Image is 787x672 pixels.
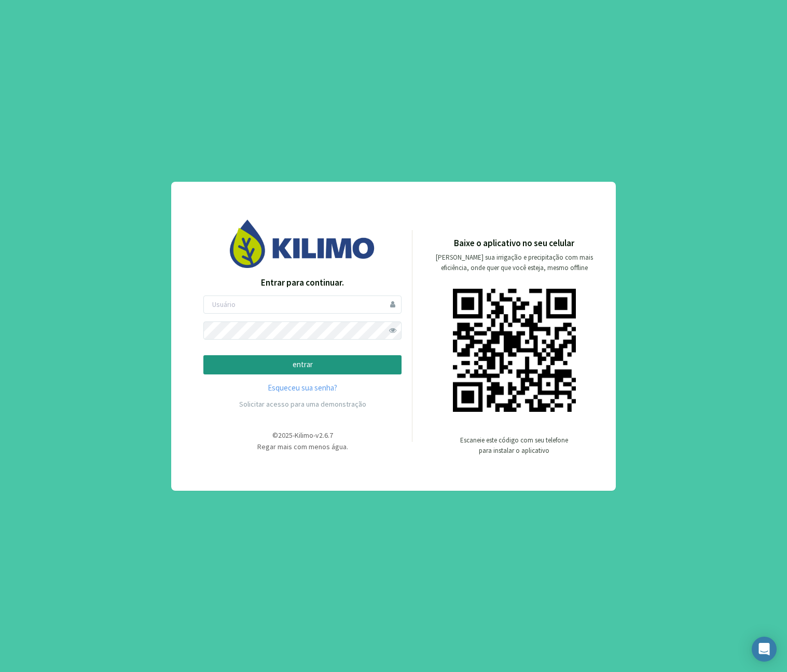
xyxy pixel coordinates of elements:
div: Open Intercom Messenger [752,637,777,662]
img: qr code [453,289,576,412]
p: Escaneie este código com seu telefone para instalar o aplicativo [457,435,571,456]
span: Regar mais com menos água. [257,442,348,451]
img: Image [230,220,375,268]
p: Entrar para continuar. [203,276,402,290]
span: 2025 [278,431,293,440]
p: [PERSON_NAME] sua irrigação e precipitação com mais eficiência, onde quer que você esteja, mesmo ... [434,252,594,273]
span: Kilimo [295,431,313,440]
span: - [313,431,315,440]
span: © [272,431,278,440]
a: Solicitar acesso para uma demonstração [239,399,366,409]
span: - [293,431,295,440]
p: entrar [212,359,393,371]
p: Baixe o aplicativo no seu celular [454,237,574,250]
span: v2.6.7 [315,431,333,440]
input: Usuário [203,295,402,314]
button: entrar [203,355,402,374]
a: Esqueceu sua senha? [203,382,402,394]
